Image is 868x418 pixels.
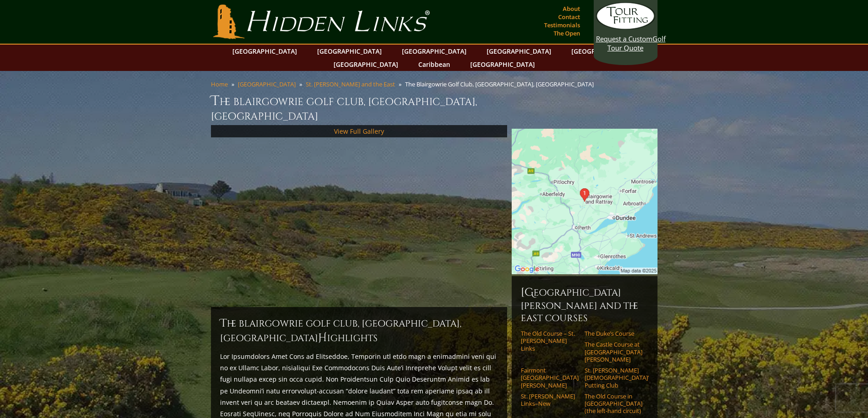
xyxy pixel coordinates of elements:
a: [GEOGRAPHIC_DATA] [397,45,471,58]
a: Contact [556,10,582,23]
a: Home [211,80,228,88]
h6: [GEOGRAPHIC_DATA][PERSON_NAME] and the East Courses [521,285,648,324]
a: The Open [551,27,582,40]
a: [GEOGRAPHIC_DATA] [482,45,556,58]
a: St. [PERSON_NAME] Links–New [521,393,579,408]
h2: The Blairgowrie Golf Club, [GEOGRAPHIC_DATA], [GEOGRAPHIC_DATA] ighlights [220,316,498,345]
a: St. [PERSON_NAME] and the East [306,80,395,88]
a: The Castle Course at [GEOGRAPHIC_DATA][PERSON_NAME] [585,341,642,363]
a: [GEOGRAPHIC_DATA] [466,58,539,71]
li: The Blairgowrie Golf Club, [GEOGRAPHIC_DATA], [GEOGRAPHIC_DATA] [405,80,597,88]
a: [GEOGRAPHIC_DATA] [313,45,386,58]
a: Fairmont [GEOGRAPHIC_DATA][PERSON_NAME] [521,367,579,389]
span: H [318,331,327,345]
a: [GEOGRAPHIC_DATA] [329,58,403,71]
span: Request a Custom [596,34,652,43]
a: Testimonials [542,19,582,31]
a: Request a CustomGolf Tour Quote [596,2,655,52]
a: The Old Course – St. [PERSON_NAME] Links [521,330,579,352]
a: [GEOGRAPHIC_DATA] [567,45,641,58]
a: [GEOGRAPHIC_DATA] [228,45,302,58]
a: View Full Gallery [334,127,384,136]
img: Google Map of Rosemount, Golf Course Rd, Blairgowrie, Perthshire PH10 6LG, United Kingdom [512,129,657,274]
a: The Old Course in [GEOGRAPHIC_DATA] (the left-hand circuit) [585,393,642,415]
a: [GEOGRAPHIC_DATA] [238,80,296,88]
h1: The Blairgowrie Golf Club, [GEOGRAPHIC_DATA], [GEOGRAPHIC_DATA] [211,92,657,123]
a: St. [PERSON_NAME] [DEMOGRAPHIC_DATA]’ Putting Club [585,367,642,389]
a: The Duke’s Course [585,330,642,337]
a: Caribbean [414,58,455,71]
a: About [560,2,582,15]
